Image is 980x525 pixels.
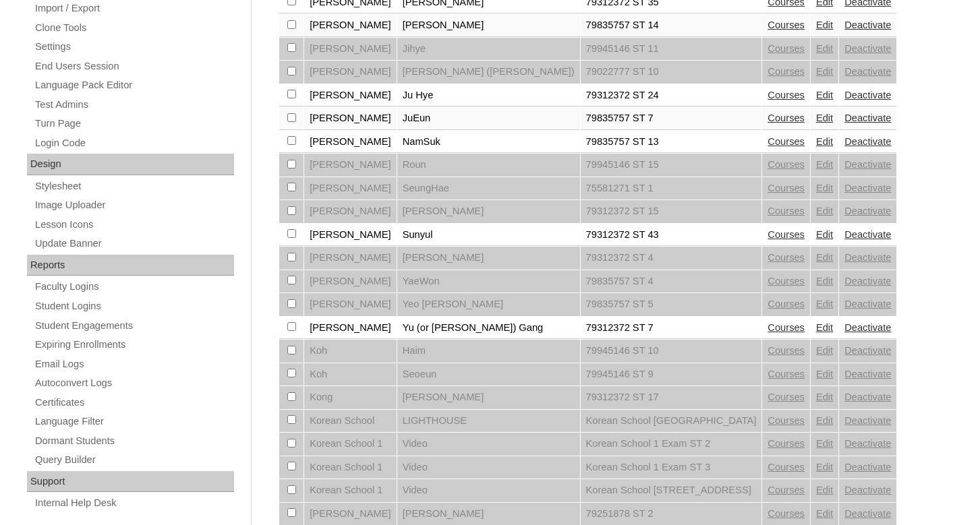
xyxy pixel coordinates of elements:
[581,340,762,363] td: 79945146 ST 10
[768,252,805,263] a: Courses
[768,276,805,286] a: Courses
[34,433,234,450] a: Dormant Students
[816,322,833,333] a: Edit
[816,369,833,379] a: Edit
[304,131,397,154] td: [PERSON_NAME]
[581,107,762,130] td: 79835757 ST 7
[581,131,762,154] td: 79835757 ST 13
[768,113,805,123] a: Courses
[768,322,805,333] a: Courses
[844,252,891,263] a: Deactivate
[816,43,833,54] a: Edit
[397,107,580,130] td: JuEun
[397,131,580,154] td: NamSuk
[768,415,805,426] a: Courses
[768,90,805,100] a: Courses
[397,293,580,316] td: Yeo [PERSON_NAME]
[581,61,762,84] td: 79022777 ST 10
[397,479,580,502] td: Video
[304,433,397,456] td: Korean School 1
[844,438,891,449] a: Deactivate
[397,177,580,200] td: SeungHae
[768,66,805,77] a: Courses
[768,485,805,495] a: Courses
[34,38,234,55] a: Settings
[397,200,580,223] td: [PERSON_NAME]
[304,224,397,247] td: [PERSON_NAME]
[34,135,234,152] a: Login Code
[397,38,580,61] td: Jihye
[34,413,234,430] a: Language Filter
[34,495,234,512] a: Internal Help Desk
[768,508,805,519] a: Courses
[768,369,805,379] a: Courses
[581,386,762,409] td: 79312372 ST 17
[581,38,762,61] td: 79945146 ST 11
[844,90,891,100] a: Deactivate
[816,66,833,77] a: Edit
[581,410,762,433] td: Korean School [GEOGRAPHIC_DATA]
[34,356,234,373] a: Email Logs
[397,363,580,386] td: Seoeun
[304,200,397,223] td: [PERSON_NAME]
[34,77,234,94] a: Language Pack Editor
[34,197,234,214] a: Image Uploader
[844,508,891,519] a: Deactivate
[816,159,833,170] a: Edit
[304,479,397,502] td: Korean School 1
[816,206,833,216] a: Edit
[768,43,805,54] a: Courses
[816,20,833,30] a: Edit
[34,317,234,334] a: Student Engagements
[768,159,805,170] a: Courses
[844,415,891,426] a: Deactivate
[397,84,580,107] td: Ju Hye
[34,58,234,75] a: End Users Session
[304,386,397,409] td: Kong
[581,224,762,247] td: 79312372 ST 43
[816,438,833,449] a: Edit
[34,298,234,315] a: Student Logins
[397,433,580,456] td: Video
[768,136,805,147] a: Courses
[844,485,891,495] a: Deactivate
[304,410,397,433] td: Korean School
[816,90,833,100] a: Edit
[816,508,833,519] a: Edit
[581,479,762,502] td: Korean School [STREET_ADDRESS]
[27,255,234,276] div: Reports
[844,159,891,170] a: Deactivate
[816,345,833,356] a: Edit
[844,276,891,286] a: Deactivate
[304,456,397,479] td: Korean School 1
[768,183,805,193] a: Courses
[844,20,891,30] a: Deactivate
[816,276,833,286] a: Edit
[397,224,580,247] td: Sunyul
[768,345,805,356] a: Courses
[304,247,397,270] td: [PERSON_NAME]
[581,270,762,293] td: 79835757 ST 4
[581,14,762,37] td: 79835757 ST 14
[304,177,397,200] td: [PERSON_NAME]
[304,107,397,130] td: [PERSON_NAME]
[816,229,833,240] a: Edit
[304,38,397,61] td: [PERSON_NAME]
[844,299,891,309] a: Deactivate
[844,229,891,240] a: Deactivate
[34,178,234,195] a: Stylesheet
[304,363,397,386] td: Koh
[768,206,805,216] a: Courses
[34,96,234,113] a: Test Admins
[34,278,234,295] a: Faculty Logins
[397,317,580,340] td: Yu (or [PERSON_NAME]) Gang
[34,115,234,132] a: Turn Page
[397,154,580,177] td: Roun
[816,183,833,193] a: Edit
[397,340,580,363] td: Haim
[397,61,580,84] td: [PERSON_NAME] ([PERSON_NAME])
[304,154,397,177] td: [PERSON_NAME]
[581,317,762,340] td: 79312372 ST 7
[397,247,580,270] td: [PERSON_NAME]
[768,229,805,240] a: Courses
